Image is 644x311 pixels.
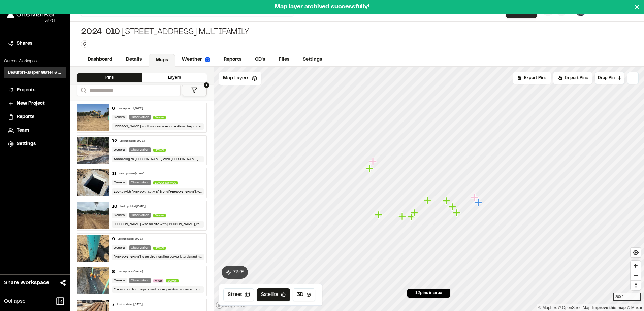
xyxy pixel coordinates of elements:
h3: Beaufort-Jasper Water & Sewer Authority [8,70,62,76]
div: Observation [129,147,151,152]
button: Zoom in [631,261,641,271]
a: Map feedback [592,305,626,310]
a: Projects [8,87,62,94]
a: Shares [8,40,62,47]
button: 73°F [222,266,248,279]
button: Search [77,85,89,96]
a: Team [8,127,62,134]
span: 12 pins in area [415,290,442,296]
a: Maps [149,54,175,67]
div: Observation [129,278,151,283]
img: precipai.png [205,57,210,62]
span: Export Pins [524,75,546,81]
div: Map marker [475,198,483,207]
div: [PERSON_NAME] and his crew are currently in the process of removing the previously installed sewe... [112,123,204,130]
button: Find my location [631,248,641,257]
div: Observation [129,245,151,250]
div: Import Pins into your project [553,72,592,84]
span: Settings [17,140,36,148]
button: 3D [293,288,315,301]
a: Mapbox [538,305,557,310]
span: New Project [17,100,45,107]
canvas: Map [214,67,644,311]
span: Import Pins [565,75,588,81]
div: 10 [112,204,117,210]
span: Team [17,127,29,134]
a: Reports [217,53,248,66]
span: Collapse [4,297,26,305]
div: 8 [112,269,115,275]
div: 6 [112,106,115,112]
div: 7 [112,302,115,308]
div: Map marker [411,209,419,217]
button: 1 [182,85,207,96]
span: Sewer [153,116,166,119]
button: Satellite [257,288,290,301]
button: Drop Pin [595,72,624,84]
div: Last updated [DATE] [117,303,143,307]
div: [STREET_ADDRESS] Multifamily [81,27,249,38]
button: Reset bearing to north [631,280,641,290]
div: Map marker [375,211,384,219]
span: Misc [153,279,163,282]
a: New Project [8,100,62,107]
div: Map marker [449,203,457,211]
div: General [112,180,127,185]
div: [PERSON_NAME] is on site installing sewer laterals and has addressed all previously identified in... [112,254,204,260]
a: Maxar [627,305,642,310]
div: Observation [129,180,151,185]
button: Street [223,288,254,301]
a: Settings [8,140,62,148]
div: General [112,278,127,283]
div: Observation [129,115,151,120]
div: Map marker [366,164,375,173]
img: file [77,104,109,131]
a: Settings [296,53,329,66]
div: Map marker [369,157,378,166]
div: Map marker [408,213,416,221]
span: Map Layers [223,75,249,82]
span: Shares [17,40,32,47]
span: Reports [17,113,34,121]
div: Oh geez...please don't... [7,18,56,24]
div: Last updated [DATE] [118,107,143,111]
span: Share Workspace [4,279,49,287]
div: Layers [142,73,207,82]
span: 2024-010 [81,27,120,38]
span: Sewer [153,214,166,217]
span: 1 [204,82,209,88]
span: 73 ° F [233,269,244,276]
div: No pins available to export [513,72,551,84]
a: Weather [175,53,217,66]
a: Details [119,53,149,66]
div: Map marker [424,196,432,205]
div: Last updated [DATE] [118,237,143,241]
div: General [112,147,127,152]
img: file [77,267,109,294]
span: Sewer [153,247,166,250]
a: CD's [248,53,272,66]
div: Map marker [471,193,480,202]
div: According to [PERSON_NAME] with [PERSON_NAME] Construction, the jack and bore work is now schedul... [112,156,204,162]
span: Projects [17,87,35,94]
div: Last updated [DATE] [120,139,145,143]
a: Dashboard [81,53,119,66]
div: 9 [112,236,115,242]
div: General [112,245,127,250]
button: Zoom out [631,271,641,280]
span: Reset bearing to north [631,281,641,290]
div: Map marker [398,212,407,221]
div: Pins [77,73,142,82]
div: General [112,115,127,120]
div: 12 [112,138,117,144]
div: Map marker [453,209,462,217]
span: Sewer [166,279,179,282]
img: file [77,202,109,229]
img: file [77,169,109,196]
div: Last updated [DATE] [120,205,146,209]
span: Sewer Service [153,181,178,184]
div: Preparation for the jack and bore operation is currently underway. [PERSON_NAME] and his crew are... [112,286,204,293]
div: Spoke with [PERSON_NAME] from [PERSON_NAME], who explained that their recent sewer corrections—ma... [112,188,204,195]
